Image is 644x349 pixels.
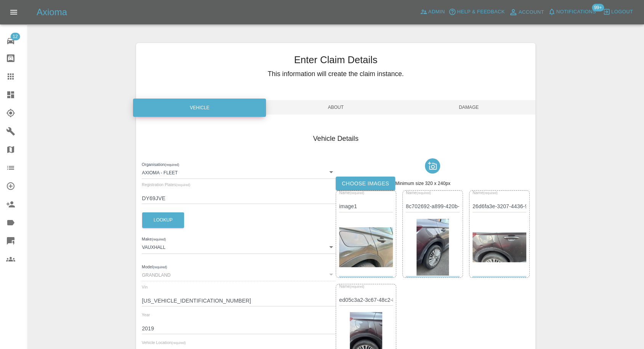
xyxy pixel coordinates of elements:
small: (required) [417,191,431,195]
div: Axioma - Fleet [142,165,336,179]
span: Logout [611,8,633,16]
label: Choose images [336,177,395,191]
span: Name [339,284,364,288]
label: Model [142,264,167,270]
span: Name [406,191,431,195]
a: Admin [418,6,447,18]
span: Help & Feedback [457,8,505,16]
span: Year [142,312,150,317]
div: VAUXHALL [142,240,336,253]
button: Help & Feedback [447,6,506,18]
span: Notifications [556,8,596,16]
h3: Enter Claim Details [136,53,535,67]
div: GRANDLAND [142,268,336,281]
h4: Vehicle Details [142,134,529,144]
span: Account [519,8,544,17]
label: Organisation [142,161,179,167]
span: Name [339,191,364,195]
div: Vehicle [133,99,266,117]
small: (required) [176,183,190,187]
span: Registration Plates [142,182,190,187]
span: 99+ [592,4,604,11]
a: Account [507,6,546,18]
small: (required) [153,265,167,269]
span: Name [473,191,498,195]
span: Minimum size 320 x 240px [395,181,450,186]
span: Damage [402,100,535,115]
span: Vehicle Location [142,340,186,345]
small: (required) [165,163,179,166]
small: (required) [152,238,166,241]
button: Notifications [546,6,598,18]
span: Admin [428,8,445,16]
span: Vin [142,285,147,289]
small: (required) [483,191,497,195]
small: (required) [350,191,364,195]
button: Lookup [142,212,184,228]
small: (required) [350,285,364,288]
span: About [269,100,402,115]
label: Make [142,236,166,242]
button: Logout [601,6,635,18]
span: 12 [10,33,20,40]
small: (required) [171,341,186,345]
button: Open drawer [5,3,23,21]
h5: This information will create the claim instance. [136,69,535,79]
h5: Axioma [37,6,67,18]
